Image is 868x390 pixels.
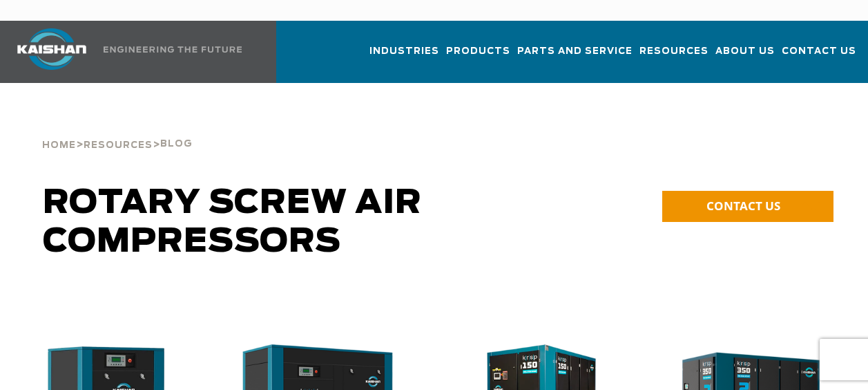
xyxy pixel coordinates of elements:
[639,33,708,80] a: Resources
[369,33,439,80] a: Industries
[517,33,633,80] a: Parts and Service
[160,140,193,149] span: Blog
[42,141,76,150] span: Home
[42,104,193,156] div: > >
[715,44,775,59] span: About Us
[369,44,439,59] span: Industries
[84,141,153,150] span: Resources
[782,33,856,80] a: Contact Us
[84,138,153,151] a: Resources
[706,198,780,214] span: CONTACT US
[782,44,856,59] span: Contact Us
[446,44,510,59] span: Products
[639,44,708,59] span: Resources
[42,138,76,151] a: Home
[43,187,422,259] span: Rotary Screw Air Compressors
[446,33,510,80] a: Products
[662,191,833,222] a: CONTACT US
[104,46,242,53] img: Engineering the future
[715,33,775,80] a: About Us
[517,44,633,59] span: Parts and Service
